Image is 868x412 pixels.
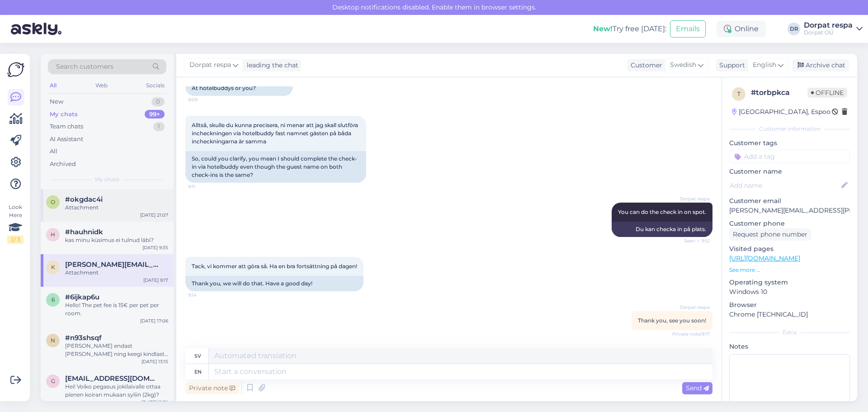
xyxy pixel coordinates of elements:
[188,292,222,298] span: 9:14
[65,342,168,358] div: [PERSON_NAME] endast [PERSON_NAME] ning keegi kindlasti aitab teid. Kõike head.
[751,87,807,98] div: # torbpkca
[729,228,811,241] div: Request phone number
[729,266,850,274] p: See more ...
[717,21,766,37] div: Online
[185,81,293,96] div: At hotelbuddys or you?
[140,317,168,324] div: [DATE] 17:06
[670,60,696,70] span: Swedish
[50,147,57,156] div: All
[144,80,166,91] div: Socials
[194,348,201,364] div: sv
[50,122,83,131] div: Team chats
[807,88,847,98] span: Offline
[65,204,168,212] div: Attachment
[753,60,776,70] span: English
[593,24,666,34] div: Try free [DATE]:
[729,150,850,163] input: Add a tag
[729,287,850,297] p: Windows 10
[192,122,359,145] span: Alltså, skulle du kunna precisera, ni menar att jag skall slutföra incheckningen via hotelbuddy f...
[729,219,850,228] p: Customer phone
[729,300,850,310] p: Browser
[145,110,165,119] div: 99+
[792,59,849,71] div: Archive chat
[729,138,850,148] p: Customer tags
[672,331,710,337] span: Private note | 9:17
[51,264,55,270] span: k
[52,296,55,303] span: 6
[716,61,745,70] div: Support
[51,231,55,238] span: h
[140,212,168,218] div: [DATE] 21:07
[638,317,706,324] span: Thank you, see you soon!
[686,384,709,392] span: Send
[788,23,800,35] div: DR
[50,135,83,144] div: AI Assistant
[612,222,712,237] div: Du kan checka in på plats.
[729,244,850,254] p: Visited pages
[51,378,55,384] span: g
[729,328,850,336] div: Extra
[730,180,840,190] input: Add name
[185,382,239,394] div: Private note
[65,195,103,204] span: #okgdac4i
[142,358,168,365] div: [DATE] 13:15
[143,277,168,284] div: [DATE] 9:17
[676,195,710,202] span: Dorpat respa
[95,175,119,184] span: My chats
[729,206,850,215] p: [PERSON_NAME][EMAIL_ADDRESS][PERSON_NAME][DOMAIN_NAME]
[7,61,24,78] img: Askly Logo
[65,301,168,317] div: Hello! The pet fee is 15€ per pet per room.
[65,293,99,301] span: #6ijkap6u
[676,304,710,311] span: Dorpat respa
[188,183,222,190] span: 9:11
[804,22,853,29] div: Dorpat respa
[192,263,357,270] span: Tack, vi kommer att göra så. Ha en bra fortsättning på dagen!
[48,80,58,91] div: All
[7,203,24,244] div: Look Here
[65,228,103,236] span: #hauhnidk
[94,80,109,91] div: Web
[189,60,231,70] span: Dorpat respa
[188,96,222,103] span: 9:09
[185,151,366,183] div: So, could you clarify, you mean I should complete the check-in via hotelbuddy even though the gue...
[7,236,24,244] div: 2 / 3
[676,237,710,244] span: Seen ✓ 9:12
[185,276,363,291] div: Thank you, we will do that. Have a good day!
[194,364,202,379] div: en
[243,61,298,70] div: leading the chat
[729,278,850,287] p: Operating system
[50,160,76,169] div: Archived
[804,22,863,36] a: Dorpat respaDorpat OÜ
[804,29,853,36] div: Dorpat OÜ
[51,199,55,205] span: o
[142,399,168,406] div: [DATE] 11:32
[153,122,165,131] div: 1
[732,107,830,117] div: [GEOGRAPHIC_DATA], Espoo
[56,62,113,71] span: Search customers
[593,24,613,33] b: New!
[50,110,78,119] div: My chats
[737,90,741,97] span: t
[627,61,662,70] div: Customer
[151,97,165,106] div: 0
[618,208,706,215] span: You can do the check in on spot.
[729,196,850,206] p: Customer email
[729,167,850,176] p: Customer name
[142,244,168,251] div: [DATE] 9:35
[65,334,102,342] span: #n93shsqf
[65,269,168,277] div: Attachment
[65,383,168,399] div: Hei! Voiko pegasus jokilaivalle ottaa pienen koiran mukaan syliin (2kg)?
[65,374,159,383] span: gittasailyronk@gmail.com
[670,20,706,38] button: Emails
[729,254,800,262] a: [URL][DOMAIN_NAME]
[729,342,850,351] p: Notes
[729,125,850,133] div: Customer information
[729,310,850,319] p: Chrome [TECHNICAL_ID]
[65,236,168,244] div: kas minu küsimus ei tulnud läbi?
[65,260,159,269] span: kim.jarner@gmail.com
[51,337,55,344] span: n
[50,97,63,106] div: New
